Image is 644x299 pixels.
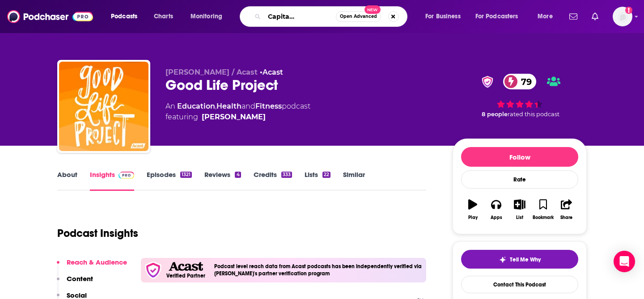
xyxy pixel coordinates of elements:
[191,10,222,23] span: Monitoring
[625,7,632,14] svg: Add a profile image
[169,262,203,271] img: Acast
[57,258,127,274] button: Reach & Audience
[560,215,572,220] div: Share
[510,256,541,263] span: Tell Me Why
[533,215,554,220] div: Bookmark
[461,147,578,167] button: Follow
[202,112,266,122] a: Jonathan Fields
[105,9,149,24] button: open menu
[214,263,423,277] h4: Podcast level reach data from Acast podcasts has been independently verified via [PERSON_NAME]'s ...
[204,170,241,191] a: Reviews4
[57,274,93,291] button: Content
[499,256,506,263] img: tell me why sparkle
[425,10,461,23] span: For Business
[613,7,632,26] span: Logged in as zeke_lerner
[343,170,365,191] a: Similar
[241,102,255,110] span: and
[340,14,377,19] span: Open Advanced
[67,258,127,266] p: Reach & Audience
[180,172,192,178] div: 1321
[566,9,581,24] a: Show notifications dropdown
[468,215,478,220] div: Play
[264,9,336,24] input: Search podcasts, credits, & more...
[144,261,162,279] img: verfied icon
[215,102,216,110] span: ,
[503,74,536,89] a: 79
[57,170,77,191] a: About
[216,102,241,110] a: Health
[516,215,523,220] div: List
[484,194,508,226] button: Apps
[419,9,472,24] button: open menu
[461,250,578,269] button: tell me why sparkleTell Me Why
[165,112,310,122] span: featuring
[59,62,148,151] img: Good Life Project
[235,172,241,178] div: 4
[508,111,559,118] span: rated this podcast
[67,274,93,283] p: Content
[508,194,531,226] button: List
[588,9,602,24] a: Show notifications dropdown
[184,9,234,24] button: open menu
[263,68,283,76] a: Acast
[470,9,531,24] button: open menu
[555,194,578,226] button: Share
[461,276,578,293] a: Contact This Podcast
[148,9,178,24] a: Charts
[90,170,134,191] a: InsightsPodchaser Pro
[531,194,555,226] button: Bookmark
[57,227,138,240] h1: Podcast Insights
[322,172,330,178] div: 22
[260,68,283,76] span: •
[248,6,416,27] div: Search podcasts, credits, & more...
[461,194,484,226] button: Play
[154,10,173,23] span: Charts
[111,10,137,23] span: Podcasts
[538,10,553,23] span: More
[613,7,632,26] img: User Profile
[177,102,215,110] a: Education
[254,170,292,191] a: Credits333
[147,170,192,191] a: Episodes1321
[119,172,134,179] img: Podchaser Pro
[512,74,536,89] span: 79
[255,102,282,110] a: Fitness
[336,11,381,22] button: Open AdvancedNew
[7,8,93,25] img: Podchaser - Follow, Share and Rate Podcasts
[165,101,310,122] div: An podcast
[453,68,587,123] div: verified Badge79 8 peoplerated this podcast
[475,10,518,23] span: For Podcasters
[491,215,502,220] div: Apps
[479,76,496,88] img: verified Badge
[531,9,564,24] button: open menu
[165,68,258,76] span: [PERSON_NAME] / Acast
[461,170,578,189] div: Rate
[281,172,292,178] div: 333
[305,170,330,191] a: Lists22
[613,7,632,26] button: Show profile menu
[482,111,508,118] span: 8 people
[364,5,381,14] span: New
[614,251,635,272] div: Open Intercom Messenger
[166,273,205,278] h5: Verified Partner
